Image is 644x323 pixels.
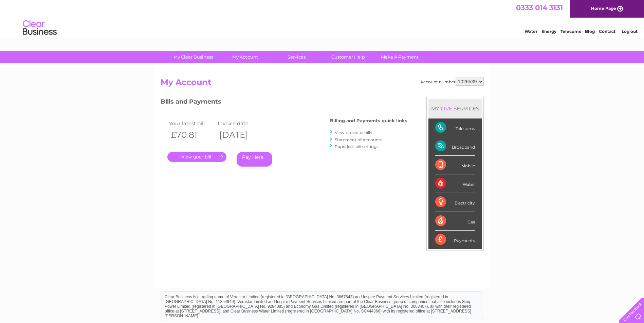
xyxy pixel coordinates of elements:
[435,156,475,174] div: Mobile
[167,152,226,162] a: .
[216,119,265,128] td: Invoice date
[335,137,382,142] a: Statement of Accounts
[439,105,454,112] div: LIVE
[420,78,484,86] div: Account number
[237,152,272,167] a: Pay Here
[335,130,372,135] a: View previous bills
[560,29,581,34] a: Telecoms
[216,128,265,142] th: [DATE]
[167,119,216,128] td: Your latest bill
[335,144,379,149] a: Paperless bill settings
[599,29,615,34] a: Contact
[161,97,407,109] h3: Bills and Payments
[435,193,475,212] div: Electricity
[320,51,376,63] a: Customer Help
[435,212,475,231] div: Gas
[622,29,638,34] a: Log out
[162,4,483,33] div: Clear Business is a trading name of Verastar Limited (registered in [GEOGRAPHIC_DATA] No. 3667643...
[372,51,428,63] a: Make A Payment
[269,51,325,63] a: Services
[167,128,216,142] th: £70.81
[217,51,273,63] a: My Account
[541,29,556,34] a: Energy
[330,118,407,123] h4: Billing and Payments quick links
[435,231,475,249] div: Payments
[161,78,484,90] h2: My Account
[22,18,57,38] img: logo.png
[165,51,221,63] a: My Clear Business
[435,174,475,193] div: Water
[435,119,475,137] div: Telecoms
[428,99,482,118] div: MY SERVICES
[435,137,475,156] div: Broadband
[525,29,537,34] a: Water
[516,3,563,12] a: 0333 014 3131
[585,29,595,34] a: Blog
